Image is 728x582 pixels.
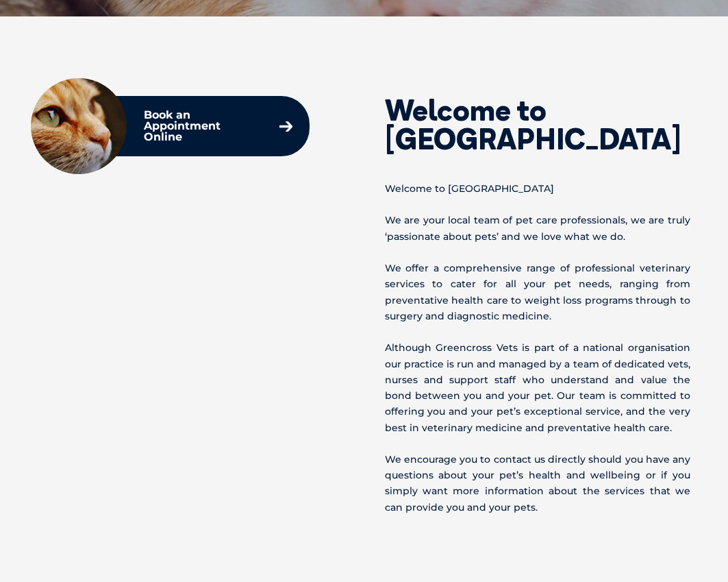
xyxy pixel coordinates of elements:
[385,260,691,324] p: We offer a comprehensive range of professional veterinary services to cater for all your pet need...
[385,96,691,154] h2: Welcome to [GEOGRAPHIC_DATA]
[385,181,691,197] p: Welcome to [GEOGRAPHIC_DATA]
[385,452,691,516] p: We encourage you to contact us directly should you have any questions about your pet’s health and...
[385,340,691,435] p: Although Greencross Vets is part of a national organisation our practice is run and managed by a ...
[144,110,255,143] p: Book an Appointment Online
[385,213,691,244] p: We are your local team of pet care professionals, we are truly ‘passionate about pets’ and we lov...
[137,103,299,149] a: Book an Appointment Online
